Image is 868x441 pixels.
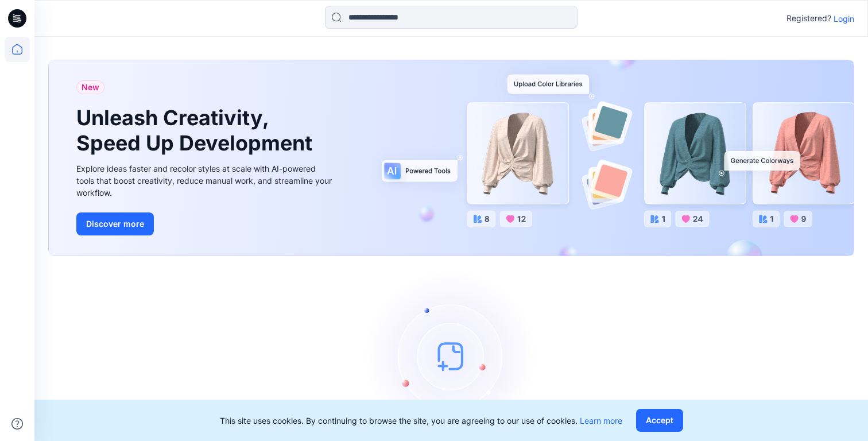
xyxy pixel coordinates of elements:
a: Discover more [76,212,335,235]
p: Registered? [786,11,831,25]
button: Accept [636,409,683,432]
span: New [82,80,99,94]
a: Learn more [580,416,622,425]
button: Discover more [76,212,154,235]
p: Login [834,13,854,25]
div: Explore ideas faster and recolor styles at scale with AI-powered tools that boost creativity, red... [76,163,335,199]
p: This site uses cookies. By continuing to browse the site, you are agreeing to our use of cookies. [220,415,622,427]
h1: Unleash Creativity, Speed Up Development [76,106,317,155]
